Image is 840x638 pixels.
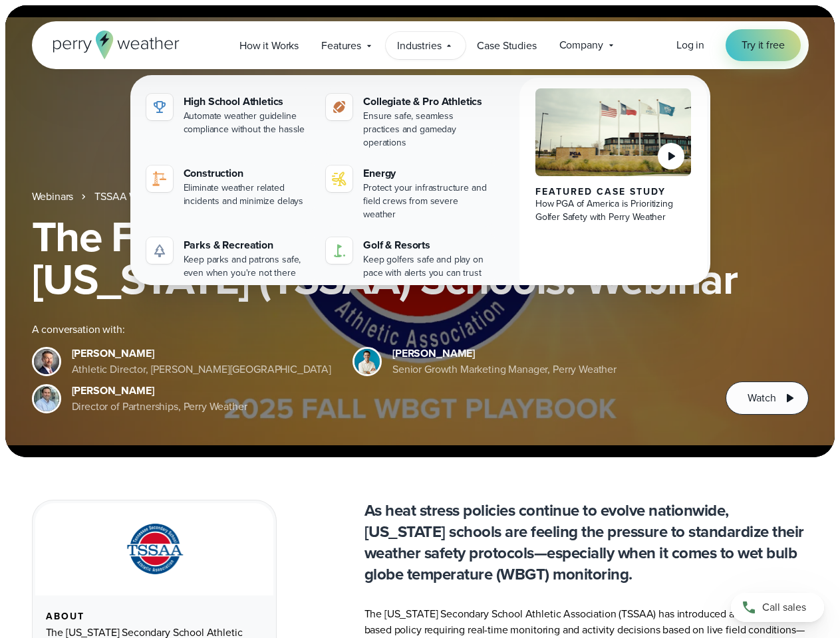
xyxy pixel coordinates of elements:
div: Construction [184,165,311,181]
img: Brian Wyatt [34,349,59,374]
div: Golf & Resorts [363,237,490,253]
span: Industries [397,38,441,54]
a: Case Studies [466,32,547,59]
a: TSSAA WBGT Fall Playbook [94,189,221,205]
div: Senior Growth Marketing Manager, Perry Weather [392,362,617,377]
div: [PERSON_NAME] [72,383,247,399]
div: Protect your infrastructure and field crews from severe weather [363,181,490,221]
div: A conversation with: [32,322,705,338]
span: Case Studies [477,38,536,54]
img: parks-icon-grey.svg [152,243,168,259]
h1: The Fall WBGT Playbook for [US_STATE] (TSSAA) Schools: Webinar [32,215,809,300]
span: Log in [676,37,704,53]
a: Parks & Recreation Keep parks and patrons safe, even when you're not there [141,232,316,285]
div: Eliminate weather related incidents and minimize delays [184,181,311,208]
a: PGA of America, Frisco Campus Featured Case Study How PGA of America is Prioritizing Golfer Safet... [519,78,708,296]
a: High School Athletics Automate weather guideline compliance without the hassle [141,88,316,142]
a: Collegiate & Pro Athletics Ensure safe, seamless practices and gameday operations [321,88,495,155]
a: construction perry weather Construction Eliminate weather related incidents and minimize delays [141,160,316,213]
span: How it Works [239,38,299,54]
div: Ensure safe, seamless practices and gameday operations [363,110,490,150]
div: How PGA of America is Prioritizing Golfer Safety with Perry Weather [535,197,692,224]
div: [PERSON_NAME] [72,346,332,362]
div: High School Athletics [184,94,311,110]
span: Call sales [762,599,806,615]
div: Director of Partnerships, Perry Weather [72,399,247,415]
img: PGA of America, Frisco Campus [535,88,692,176]
nav: Breadcrumb [32,189,809,205]
a: Webinars [32,189,74,205]
div: Keep golfers safe and play on pace with alerts you can trust [363,253,490,280]
img: highschool-icon.svg [152,99,168,115]
div: Collegiate & Pro Athletics [363,94,490,110]
span: Company [559,37,603,53]
img: golf-iconV2.svg [331,243,347,259]
div: Featured Case Study [535,187,692,197]
a: How it Works [228,32,310,59]
a: Call sales [731,593,824,622]
div: [PERSON_NAME] [392,346,617,362]
div: About [46,611,263,622]
span: Watch [748,390,775,406]
img: energy-icon@2x-1.svg [331,171,347,187]
img: Jeff Wood [34,386,59,411]
button: Watch [726,381,808,415]
img: TSSAA-Tennessee-Secondary-School-Athletic-Association.svg [110,519,199,580]
a: Try it free [726,29,800,61]
div: Parks & Recreation [184,237,311,253]
a: Energy Protect your infrastructure and field crews from severe weather [321,160,495,227]
span: Try it free [742,37,784,53]
div: Keep parks and patrons safe, even when you're not there [184,253,311,280]
img: construction perry weather [152,171,168,187]
div: Automate weather guideline compliance without the hassle [184,110,311,136]
div: Athletic Director, [PERSON_NAME][GEOGRAPHIC_DATA] [72,362,332,377]
div: Energy [363,165,490,181]
p: As heat stress policies continue to evolve nationwide, [US_STATE] schools are feeling the pressur... [364,500,809,585]
img: Spencer Patton, Perry Weather [354,349,380,374]
img: proathletics-icon@2x-1.svg [331,99,347,115]
a: Golf & Resorts Keep golfers safe and play on pace with alerts you can trust [321,232,495,285]
a: Log in [676,37,704,53]
span: Features [321,38,361,54]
